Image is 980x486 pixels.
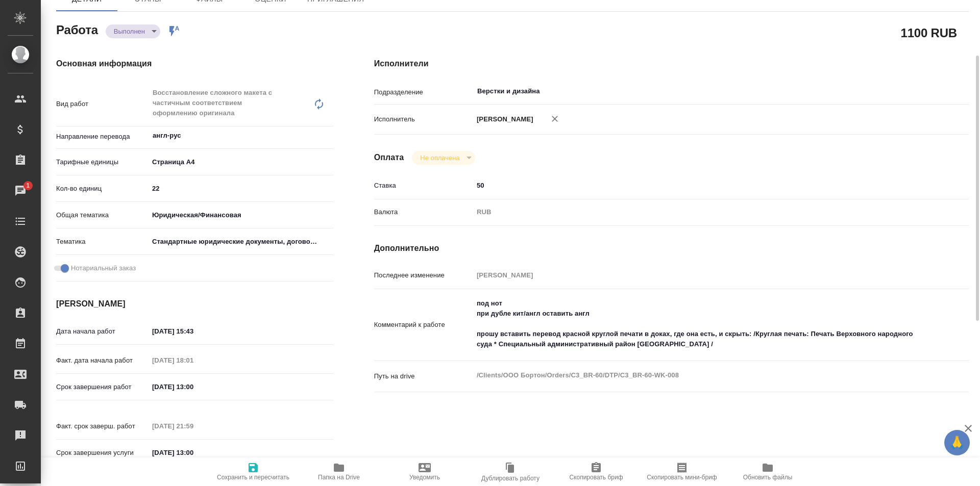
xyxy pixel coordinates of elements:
p: Срок завершения услуги [56,448,149,458]
div: Выполнен [412,151,475,165]
h4: Исполнители [374,58,969,70]
input: ✎ Введи что-нибудь [473,178,919,193]
a: 1 [3,178,38,203]
button: Скопировать бриф [553,457,639,486]
input: ✎ Введи что-нибудь [149,324,238,339]
h4: Оплата [374,151,404,164]
button: Выполнен [111,27,148,36]
span: Нотариальный заказ [71,263,136,273]
button: Удалить исполнителя [544,108,566,130]
input: Пустое поле [473,268,919,283]
span: Обновить файлы [743,474,793,481]
button: 🙏 [944,430,970,455]
button: Не оплачена [417,154,462,162]
span: Скопировать мини-бриф [647,474,717,481]
button: Скопировать мини-бриф [639,457,725,486]
span: Уведомить [409,474,440,481]
h2: Работа [56,20,98,38]
input: Пустое поле [149,419,238,433]
button: Обновить файлы [725,457,811,486]
textarea: /Clients/ООО Бортон/Orders/C3_BR-60/DTP/C3_BR-60-WK-008 [473,367,919,384]
input: ✎ Введи что-нибудь [149,379,238,394]
p: Подразделение [374,87,473,97]
span: 1 [20,181,36,191]
div: RUB [473,203,919,221]
div: Выполнен [106,24,160,38]
button: Open [914,90,916,92]
input: ✎ Введи что-нибудь [149,181,333,196]
textarea: под нот при дубле кит/англ оставить англ прошу вставить перевод красной круглой печати в доках, г... [473,295,919,353]
p: Направление перевода [56,132,149,142]
p: Тарифные единицы [56,157,149,167]
span: Скопировать бриф [569,474,623,481]
button: Open [328,135,330,137]
p: Срок завершения работ [56,382,149,392]
h4: Основная информация [56,58,333,70]
p: [PERSON_NAME] [473,114,533,124]
h2: 1100 RUB [901,24,957,41]
p: Вид работ [56,99,149,109]
button: Сохранить и пересчитать [210,457,296,486]
p: Дата начала работ [56,326,149,337]
p: Тематика [56,237,149,247]
span: Дублировать работу [481,475,540,482]
p: Комментарий к работе [374,320,473,330]
span: Сохранить и пересчитать [217,474,289,481]
p: Кол-во единиц [56,184,149,194]
div: Стандартные юридические документы, договоры, уставы [149,233,333,250]
p: Валюта [374,207,473,217]
span: 🙏 [948,432,966,453]
p: Факт. срок заверш. работ [56,421,149,431]
button: Дублировать работу [468,457,553,486]
p: Путь на drive [374,371,473,381]
h4: Дополнительно [374,242,969,254]
input: Пустое поле [149,353,238,368]
p: Факт. дата начала работ [56,355,149,366]
p: Ставка [374,181,473,191]
p: Общая тематика [56,210,149,220]
div: Страница А4 [149,154,333,171]
h4: [PERSON_NAME] [56,298,333,310]
button: Уведомить [382,457,468,486]
input: ✎ Введи что-нибудь [149,445,238,460]
div: Юридическая/Финансовая [149,207,333,224]
button: Папка на Drive [296,457,382,486]
p: Исполнитель [374,114,473,124]
p: Последнее изменение [374,270,473,280]
span: Папка на Drive [318,474,360,481]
